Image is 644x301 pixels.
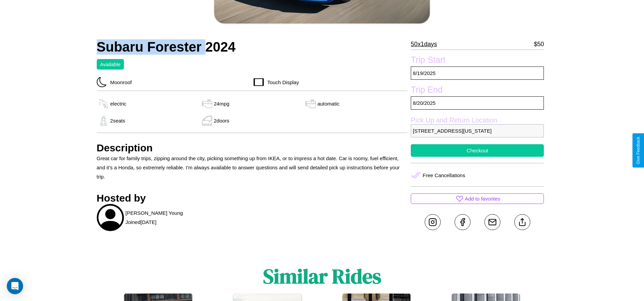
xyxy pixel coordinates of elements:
h2: Subaru Forester 2024 [97,39,408,55]
p: 2 doors [214,116,229,125]
p: Available [100,60,121,69]
p: 8 / 20 / 2025 [411,96,544,110]
p: Add to favorites [465,194,500,203]
p: 24 mpg [214,99,229,108]
p: Moonroof [107,78,132,87]
div: Give Feedback [636,137,641,164]
p: $ 50 [534,39,544,50]
p: [STREET_ADDRESS][US_STATE] [411,124,544,137]
p: Joined [DATE] [126,218,157,227]
div: Open Intercom Messenger [7,278,23,294]
p: Touch Display [264,78,299,87]
p: 50 x 1 days [411,39,437,50]
label: Trip Start [411,55,544,67]
h3: Hosted by [97,192,408,204]
p: [PERSON_NAME] Young [126,208,183,218]
h1: Similar Rides [263,262,381,290]
img: gas [200,116,214,126]
p: Great car for family trips, zipping around the city, picking something up from IKEA, or to impres... [97,154,408,181]
label: Trip End [411,85,544,96]
p: electric [110,99,127,108]
h3: Description [97,142,408,154]
p: 2 seats [110,116,125,125]
button: Add to favorites [411,193,544,204]
p: automatic [317,99,339,108]
img: gas [97,99,110,109]
img: gas [200,99,214,109]
img: gas [304,99,317,109]
p: 8 / 19 / 2025 [411,67,544,80]
img: gas [97,116,110,126]
button: Checkout [411,144,544,157]
p: Free Cancellations [423,171,465,180]
label: Pick Up and Return Location [411,116,544,124]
